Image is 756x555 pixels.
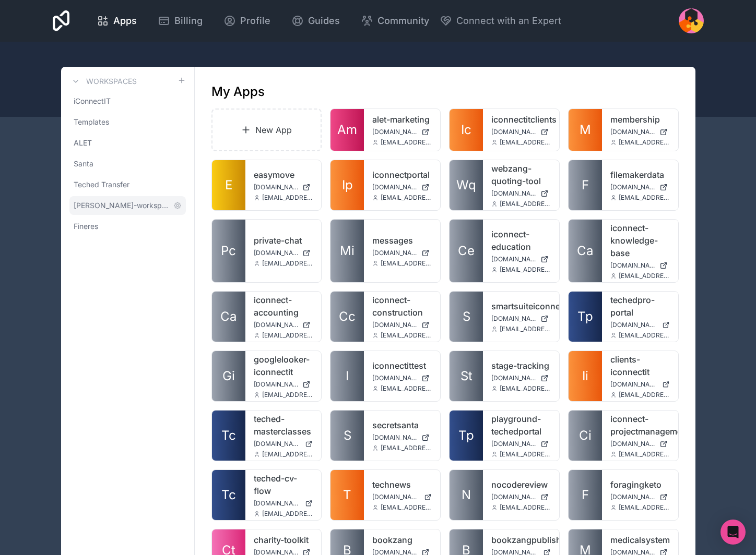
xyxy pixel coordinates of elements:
[577,308,593,325] span: Tp
[211,108,322,151] a: New App
[283,9,348,32] a: Guides
[610,183,670,191] a: [DOMAIN_NAME]
[491,478,551,491] a: nocodereview
[372,321,417,329] span: [DOMAIN_NAME]
[381,384,432,393] span: [EMAIL_ADDRESS][DOMAIN_NAME]
[69,217,186,236] a: Fineres
[254,321,299,329] span: [DOMAIN_NAME]
[330,470,364,520] a: T
[491,315,536,323] span: [DOMAIN_NAME]
[212,351,245,401] a: Gi
[262,331,313,340] span: [EMAIL_ADDRESS][DOMAIN_NAME]
[610,294,670,319] a: techedpro-portal
[222,368,235,384] span: Gi
[88,9,145,32] a: Apps
[619,272,670,280] span: [EMAIL_ADDRESS][DOMAIN_NAME]
[330,109,364,151] a: Am
[450,160,483,210] a: Wq
[491,189,536,198] span: [DOMAIN_NAME]
[610,493,670,501] a: [DOMAIN_NAME]
[610,440,655,448] span: [DOMAIN_NAME]
[619,138,670,147] span: [EMAIL_ADDRESS][DOMAIN_NAME]
[212,292,245,342] a: Ca
[569,411,602,461] a: Ci
[211,83,265,100] h1: My Apps
[500,450,551,459] span: [EMAIL_ADDRESS][DOMAIN_NAME]
[491,534,551,546] a: bookzangpublishing
[343,487,351,503] span: T
[240,14,270,28] span: Profile
[381,331,432,340] span: [EMAIL_ADDRESS][DOMAIN_NAME]
[577,243,593,259] span: Ca
[619,331,670,340] span: [EMAIL_ADDRESS][DOMAIN_NAME]
[720,520,746,545] div: Open Intercom Messenger
[491,359,551,372] a: stage-tracking
[342,177,353,194] span: Ip
[74,96,111,106] span: iConnectIT
[610,478,670,491] a: foragingketo
[580,122,591,138] span: M
[462,487,471,503] span: N
[450,220,483,282] a: Ce
[491,189,551,198] a: [DOMAIN_NAME]
[254,380,313,389] a: [DOMAIN_NAME]
[254,183,313,191] a: [DOMAIN_NAME]
[372,234,432,247] a: messages
[308,14,340,28] span: Guides
[262,194,313,202] span: [EMAIL_ADDRESS][DOMAIN_NAME]
[344,427,351,444] span: S
[440,14,561,28] button: Connect with an Expert
[174,14,203,28] span: Billing
[610,222,670,259] a: iconnect-knowledge-base
[619,391,670,399] span: [EMAIL_ADDRESS][DOMAIN_NAME]
[74,138,92,148] span: ALET
[74,200,169,211] span: [PERSON_NAME]-workspace
[372,374,417,382] span: [DOMAIN_NAME]
[330,220,364,282] a: Mi
[491,493,536,501] span: [DOMAIN_NAME]
[456,14,561,28] span: Connect with an Expert
[569,160,602,210] a: F
[491,228,551,253] a: iconnect-education
[610,380,670,389] a: [DOMAIN_NAME]
[262,391,313,399] span: [EMAIL_ADDRESS][DOMAIN_NAME]
[381,444,432,452] span: [EMAIL_ADDRESS][DOMAIN_NAME]
[339,308,356,325] span: Cc
[619,194,670,202] span: [EMAIL_ADDRESS][DOMAIN_NAME]
[372,433,432,442] a: [DOMAIN_NAME]
[372,249,432,257] a: [DOMAIN_NAME]
[340,243,355,259] span: Mi
[610,321,658,329] span: [DOMAIN_NAME]
[74,179,129,190] span: Teched Transfer
[491,315,551,323] a: [DOMAIN_NAME]
[346,368,349,384] span: I
[456,177,476,194] span: Wq
[254,440,301,448] span: [DOMAIN_NAME]
[450,470,483,520] a: N
[372,359,432,372] a: iconnectittest
[491,493,551,501] a: [DOMAIN_NAME]
[582,177,589,194] span: F
[610,128,670,136] a: [DOMAIN_NAME]
[215,9,279,32] a: Profile
[500,200,551,208] span: [EMAIL_ADDRESS][DOMAIN_NAME]
[372,419,432,431] a: secretsanta
[381,503,432,512] span: [EMAIL_ADDRESS][DOMAIN_NAME]
[619,450,670,459] span: [EMAIL_ADDRESS][DOMAIN_NAME]
[500,384,551,393] span: [EMAIL_ADDRESS][DOMAIN_NAME]
[579,427,592,444] span: Ci
[372,321,432,329] a: [DOMAIN_NAME]
[491,300,551,312] a: smartsuiteiconnectit
[372,113,432,126] a: alet-marketing
[330,411,364,461] a: S
[254,534,313,546] a: charity-toolkit
[491,113,551,126] a: iconnectitclients
[225,177,232,194] span: E
[610,353,670,378] a: clients-iconnectit
[372,168,432,181] a: iconnectportal
[450,411,483,461] a: Tp
[254,321,313,329] a: [DOMAIN_NAME]
[491,128,551,136] a: [DOMAIN_NAME]
[372,249,417,257] span: [DOMAIN_NAME]
[381,194,432,202] span: [EMAIL_ADDRESS][DOMAIN_NAME]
